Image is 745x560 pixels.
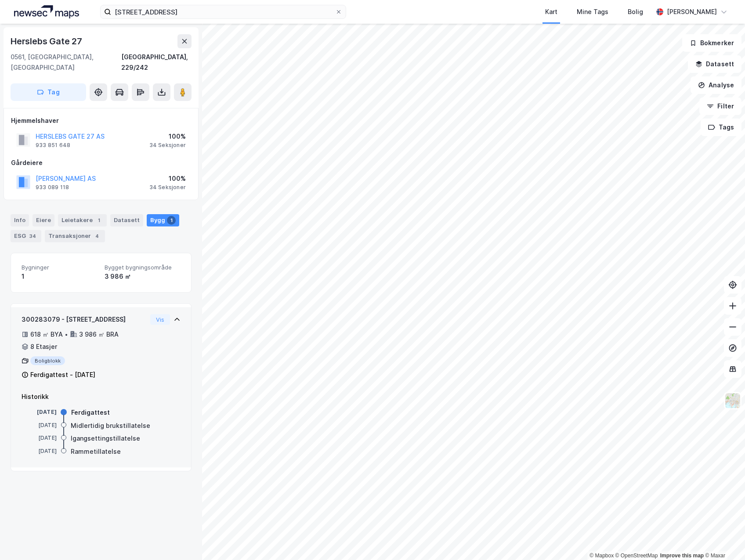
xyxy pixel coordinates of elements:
[688,55,741,73] button: Datasett
[14,5,79,18] img: logo.a4113a55bc3d86da70a041830d287a7e.svg
[36,142,70,149] div: 933 851 648
[724,392,741,409] img: Z
[71,420,150,431] div: Midlertidig brukstillatelse
[22,447,57,455] div: [DATE]
[11,34,84,48] div: Herslebs Gate 27
[11,214,29,226] div: Info
[30,370,95,380] div: Ferdigattest - [DATE]
[167,216,176,225] div: 1
[682,34,741,52] button: Bokmerker
[149,131,186,142] div: 100%
[22,391,181,402] div: Historikk
[22,408,57,416] div: [DATE]
[30,341,57,352] div: 8 Etasjer
[58,214,107,226] div: Leietakere
[22,264,98,271] span: Bygninger
[22,271,98,282] div: 1
[660,553,704,559] a: Improve this map
[33,214,54,226] div: Eiere
[105,264,181,271] span: Bygget bygningsområde
[36,184,69,191] div: 933 089 118
[147,214,179,226] div: Bygg
[11,230,41,242] div: ESG
[71,407,110,418] div: Ferdigattest
[93,232,101,241] div: 4
[589,553,614,559] a: Mapbox
[150,314,170,325] button: Vis
[110,214,143,226] div: Datasett
[71,446,121,457] div: Rammetillatelse
[667,7,717,17] div: [PERSON_NAME]
[577,7,608,17] div: Mine Tags
[699,97,741,115] button: Filter
[11,158,191,168] div: Gårdeiere
[149,142,186,149] div: 34 Seksjoner
[22,314,147,325] div: 300283079 - [STREET_ADDRESS]
[691,76,741,94] button: Analyse
[545,7,557,17] div: Kart
[79,329,119,340] div: 3 986 ㎡ BRA
[65,331,68,338] div: •
[121,52,192,73] div: [GEOGRAPHIC_DATA], 229/242
[701,118,741,136] button: Tags
[11,83,86,101] button: Tag
[11,52,121,73] div: 0561, [GEOGRAPHIC_DATA], [GEOGRAPHIC_DATA]
[105,271,181,282] div: 3 986 ㎡
[28,232,38,241] div: 34
[701,518,745,560] div: Kontrollprogram for chat
[111,5,335,18] input: Søk på adresse, matrikkel, gårdeiere, leietakere eller personer
[22,434,57,442] div: [DATE]
[701,518,745,560] iframe: Chat Widget
[149,173,186,184] div: 100%
[628,7,643,17] div: Bolig
[615,553,658,559] a: OpenStreetMap
[149,184,186,191] div: 34 Seksjoner
[45,230,105,242] div: Transaksjoner
[30,329,63,340] div: 618 ㎡ BYA
[71,433,140,444] div: Igangsettingstillatelse
[94,216,103,225] div: 1
[11,115,191,126] div: Hjemmelshaver
[22,421,57,429] div: [DATE]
